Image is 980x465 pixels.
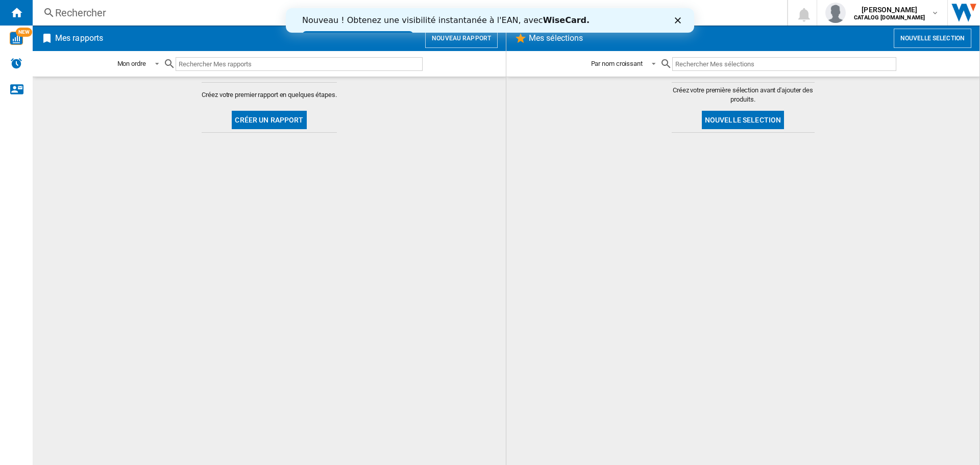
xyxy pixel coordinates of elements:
[854,5,925,15] span: [PERSON_NAME]
[425,29,498,48] button: Nouveau rapport
[672,57,896,71] input: Rechercher Mes sélections
[894,29,971,48] button: Nouvelle selection
[202,90,336,100] span: Créez votre premier rapport en quelques étapes.
[389,9,399,15] div: Close
[702,111,785,129] button: Nouvelle selection
[16,28,32,37] span: NEW
[117,60,146,67] div: Mon ordre
[53,29,105,48] h2: Mes rapports
[286,8,694,33] iframe: Intercom live chat banner
[176,57,423,71] input: Rechercher Mes rapports
[591,60,643,67] div: Par nom croissant
[527,29,585,48] h2: Mes sélections
[55,6,761,20] div: Rechercher
[825,3,846,23] img: profile.jpg
[854,14,925,21] b: CATALOG [DOMAIN_NAME]
[672,86,815,104] span: Créez votre première sélection avant d'ajouter des produits.
[10,57,22,69] img: alerts-logo.svg
[10,32,23,45] img: wise-card.svg
[232,111,306,129] button: Créer un rapport
[16,23,128,35] a: Essayez dès maintenant !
